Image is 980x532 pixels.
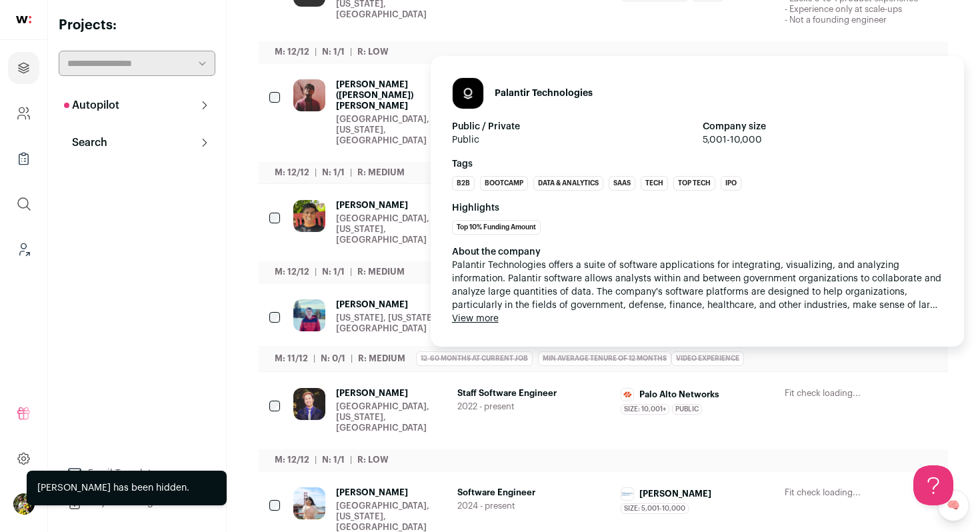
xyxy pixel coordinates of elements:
span: M: 12/12 [275,168,309,177]
span: N: 1/1 [322,267,345,276]
a: Leads (Backoffice) [8,233,39,265]
span: R: Low [357,47,389,56]
span: M: 12/12 [275,47,309,56]
span: [PERSON_NAME] [336,299,447,310]
span: N: 1/1 [322,168,345,177]
span: N: 1/1 [322,47,345,56]
ul: | | [275,47,389,57]
span: R: Medium [357,168,405,177]
ul: | | [275,167,405,178]
a: Email Templates [59,460,215,487]
span: Public [672,404,702,415]
ul: | | [275,267,405,277]
span: Software Engineer [457,487,611,498]
li: B2B [452,176,475,191]
button: View more [452,312,499,325]
p: Search [64,135,107,151]
img: 6689865-medium_jpg [13,493,35,515]
span: Palantir Technologies offers a suite of software applications for integrating, visualizing, and a... [452,259,943,312]
img: 5a050e322ec893f0b448f95e6f001b2bd820da944e2f9e0eeff2e519d7a3f007.jpg [293,200,325,232]
span: 2024 - present [457,501,611,511]
img: 3820f724942517a551fd3bfd983f0710e2b296f62060ba2ab3398d395a0da473.jpg [621,491,633,497]
div: min average tenure of 12 months [538,351,671,366]
li: Bootcamp [480,176,528,191]
a: 🧠 [937,489,969,521]
span: 2022 - present [457,401,611,412]
ul: | | [275,455,389,465]
li: SaaS [609,176,635,191]
iframe: Help Scout Beacon - Open [913,465,953,505]
img: 7eec6fa42bc03c07ebd0a905e178dfd04ff07067c2dab83452fe0e4ff72f715a [293,79,325,111]
li: Top Tech [673,176,715,191]
li: Tech [641,176,668,191]
div: Fit check loading... [785,487,938,498]
img: wellfound-shorthand-0d5821cbd27db2630d0214b213865d53afaa358527fdda9d0ea32b1df1b89c2c.svg [16,16,31,23]
a: [PERSON_NAME] [US_STATE], [US_STATE], [GEOGRAPHIC_DATA] Forward Deployed Engineer 2024 - present ... [293,299,937,355]
h1: Palantir Technologies [495,87,593,100]
span: M: 12/12 [275,267,309,276]
div: [PERSON_NAME] has been hidden. [37,481,189,495]
h2: Projects: [59,16,215,35]
span: [PERSON_NAME] ([PERSON_NAME]) [PERSON_NAME] [336,79,447,111]
span: Staff Software Engineer [457,388,611,399]
img: 47bce65bb97191ffed5aa6f9ff172e0de365cfc799ce3a39f3eb3384b3fde695 [293,388,325,420]
div: About the company [452,245,943,259]
a: [PERSON_NAME] ([PERSON_NAME]) [PERSON_NAME] [GEOGRAPHIC_DATA], [US_STATE], [GEOGRAPHIC_DATA] Soft... [293,79,937,167]
div: [GEOGRAPHIC_DATA], [US_STATE], [GEOGRAPHIC_DATA] [336,114,447,146]
span: R: Medium [358,354,405,363]
a: Projects [8,52,39,84]
li: IPO [721,176,741,191]
ul: | | [275,353,405,364]
a: [PERSON_NAME] [GEOGRAPHIC_DATA], [US_STATE], [GEOGRAPHIC_DATA] Staff Software Engineer 2022 - pre... [293,388,937,455]
button: Open dropdown [13,493,35,515]
strong: Highlights [452,201,943,215]
img: 79a74b7fdb83fad1868aef8a89a367e344546ea0480d901c6b3a81135cf7604f.jpg [453,78,483,109]
a: [PERSON_NAME] [GEOGRAPHIC_DATA], [US_STATE], [GEOGRAPHIC_DATA] Senior Software Engineer 2024 - pr... [293,200,937,267]
div: Fit check loading... [785,388,938,399]
span: M: 12/12 [275,455,309,464]
button: Autopilot [59,92,215,119]
span: R: Medium [357,267,405,276]
a: Company Lists [8,143,39,175]
span: [PERSON_NAME] [639,489,711,499]
p: Autopilot [64,97,119,113]
span: [PERSON_NAME] [336,487,447,498]
span: 5,001-10,000 [703,133,943,147]
span: N: 0/1 [321,354,345,363]
span: N: 1/1 [322,455,345,464]
span: Public [452,133,692,147]
strong: Company size [703,120,943,133]
button: Search [59,129,215,156]
strong: Tags [452,157,943,171]
div: [US_STATE], [US_STATE], [GEOGRAPHIC_DATA] [336,313,447,334]
div: [GEOGRAPHIC_DATA], [US_STATE], [GEOGRAPHIC_DATA] [336,401,447,433]
span: Size: 5,001-10,000 [621,503,689,514]
div: 12-60 months at current job [416,351,533,366]
img: 30d28fa345163b2013d1b2afcf2e915e1f1225b0bc2cb7c3d3ae9bf56a53600f [293,299,325,331]
span: [PERSON_NAME] [336,388,447,399]
span: Palo Alto Networks [639,389,719,400]
span: R: Low [357,455,389,464]
div: [GEOGRAPHIC_DATA], [US_STATE], [GEOGRAPHIC_DATA] [336,213,447,245]
img: c58b2d38e29e00fdf37c3935f30d4a5e8736da9151edec18694f993672080410.jpg [621,389,633,401]
div: Video experience [671,351,744,366]
a: Company and ATS Settings [8,97,39,129]
strong: Public / Private [452,120,692,133]
li: Top 10% Funding Amount [452,220,541,235]
span: Size: 10,001+ [621,404,669,415]
li: Data & Analytics [533,176,603,191]
img: 9197fb96747e64691cc940d178bb2f0dd7eb567ea05ab89f2c01c3c7f311925f [293,487,325,519]
span: [PERSON_NAME] [336,200,447,211]
span: M: 11/12 [275,354,308,363]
